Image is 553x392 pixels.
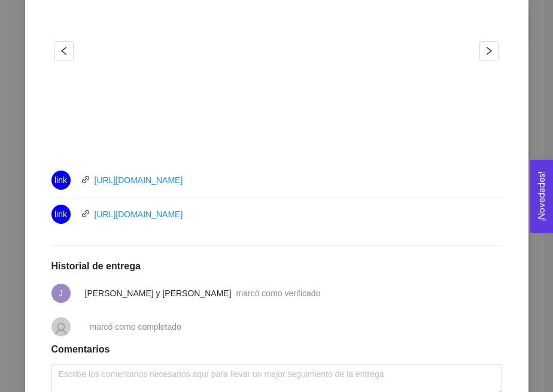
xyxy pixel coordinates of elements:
span: marcó como completado [90,322,181,332]
span: link [54,205,67,224]
span: left [55,46,73,56]
span: link [81,209,90,218]
span: [PERSON_NAME] y [PERSON_NAME] [85,288,232,298]
span: user [54,322,68,336]
span: marcó como verificado [236,288,321,298]
h1: Comentarios [51,344,502,355]
button: left [54,41,74,60]
a: [URL][DOMAIN_NAME] [95,209,183,219]
button: right [479,41,499,60]
h1: Historial de entrega [51,260,502,272]
button: Open Feedback Widget [530,160,553,233]
span: J [59,284,63,303]
span: right [480,46,498,56]
a: [URL][DOMAIN_NAME] [95,175,183,185]
span: link [54,171,67,190]
button: 2 [281,141,290,143]
button: 1 [263,141,277,143]
span: link [81,175,90,184]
